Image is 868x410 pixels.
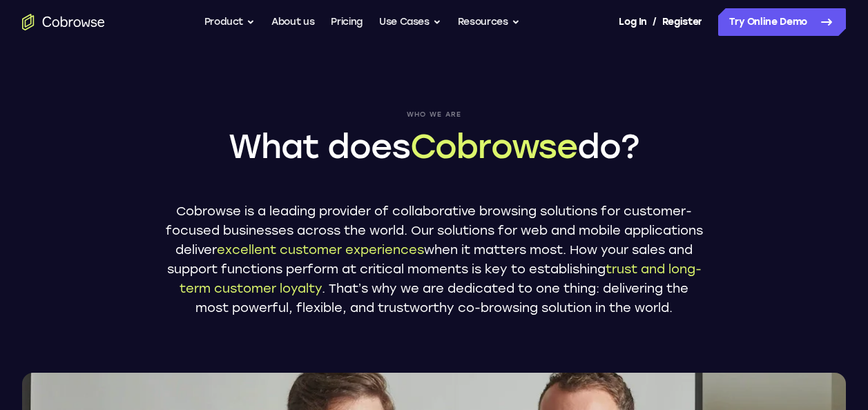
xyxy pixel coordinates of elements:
[458,8,520,36] button: Resources
[217,242,424,257] span: excellent customer experiences
[165,110,704,119] span: Who we are
[271,8,314,36] a: About us
[662,8,702,36] a: Register
[653,14,657,30] span: /
[165,124,704,168] h1: What does do?
[22,14,105,30] a: Go to the home page
[331,8,363,36] a: Pricing
[410,126,577,166] span: Cobrowse
[204,8,255,36] button: Product
[718,8,846,36] a: Try Online Demo
[165,202,704,318] p: Cobrowse is a leading provider of collaborative browsing solutions for customer-focused businesse...
[619,8,646,36] a: Log In
[379,8,441,36] button: Use Cases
